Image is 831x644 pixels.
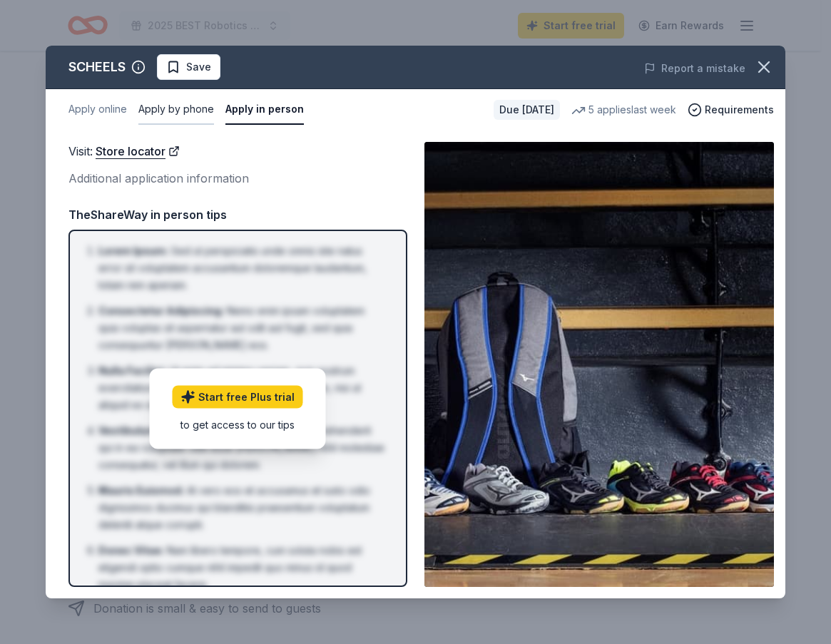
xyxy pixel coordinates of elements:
span: Requirements [705,101,774,118]
div: to get access to our tips [173,416,303,431]
button: Apply in person [225,95,304,125]
span: Consectetur Adipiscing : [98,305,224,317]
img: Image for SCHEELS [424,142,774,587]
button: Apply by phone [138,95,214,125]
span: Mauris Euismod : [98,484,184,496]
div: TheShareWay in person tips [68,205,407,224]
li: Nemo enim ipsam voluptatem quia voluptas sit aspernatur aut odit aut fugit, sed quia consequuntur... [98,302,386,354]
a: Start free Plus trial [173,385,303,408]
span: Nulla Facilisi : [98,364,166,377]
a: Store locator [96,142,180,160]
li: Quis autem vel eum iure reprehenderit qui in ea voluptate velit esse [PERSON_NAME] nihil molestia... [98,422,386,474]
div: Due [DATE] [494,100,560,120]
button: Report a mistake [644,60,745,77]
li: Nam libero tempore, cum soluta nobis est eligendi optio cumque nihil impedit quo minus id quod ma... [98,542,386,593]
div: 5 applies last week [571,101,676,118]
li: Sed ut perspiciatis unde omnis iste natus error sit voluptatem accusantium doloremque laudantium,... [98,242,386,294]
div: Visit : [68,142,407,160]
div: Additional application information [68,169,407,188]
li: At vero eos et accusamus et iusto odio dignissimos ducimus qui blanditiis praesentium voluptatum ... [98,482,386,533]
span: Lorem Ipsum : [98,245,168,257]
span: Donec Vitae : [98,544,164,556]
li: Ut enim ad minima veniam, quis nostrum exercitationem ullam corporis suscipit laboriosam, nisi ut... [98,362,386,414]
button: Save [157,54,220,80]
span: Save [186,58,211,76]
div: SCHEELS [68,56,126,78]
button: Apply online [68,95,127,125]
span: Vestibulum Ante : [98,424,187,436]
button: Requirements [688,101,774,118]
